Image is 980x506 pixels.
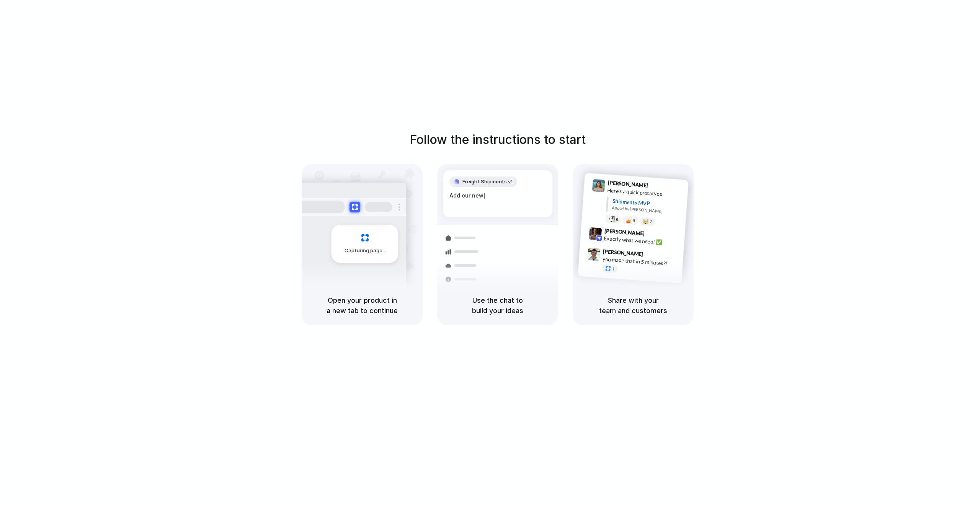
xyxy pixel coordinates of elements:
[643,219,649,224] div: 🤯
[650,182,666,191] span: 9:41 AM
[604,227,645,238] span: [PERSON_NAME]
[607,186,684,199] div: Here's a quick prototype
[603,247,644,258] span: [PERSON_NAME]
[462,178,513,186] span: Freight Shipments v1
[612,205,682,216] div: Added by [PERSON_NAME]
[345,247,387,255] span: Capturing page
[650,220,653,224] span: 3
[311,295,413,316] h5: Open your product in a new tab to continue
[582,295,684,316] h5: Share with your team and customers
[612,267,615,271] span: 1
[616,217,618,221] span: 8
[608,178,648,189] span: [PERSON_NAME]
[449,191,546,200] div: Add our new
[645,251,661,260] span: 9:47 AM
[446,295,549,316] h5: Use the chat to build your ideas
[647,230,663,239] span: 9:42 AM
[410,131,586,149] h1: Follow the instructions to start
[604,234,680,247] div: Exactly what we need! ✅
[633,219,635,223] span: 5
[602,255,679,268] div: you made that in 5 minutes?!
[612,197,683,210] div: Shipments MVP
